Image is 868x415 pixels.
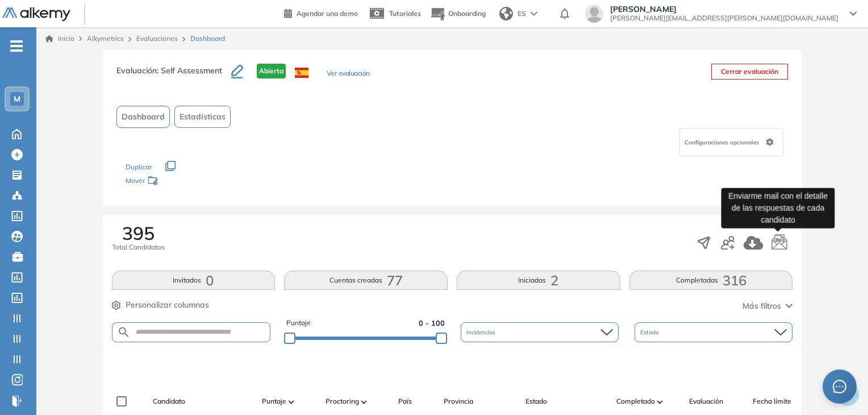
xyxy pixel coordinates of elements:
[295,68,308,78] img: ESP
[112,271,276,290] button: Invitados0
[112,299,209,311] button: Personalizar columnas
[284,271,448,290] button: Cuentas creadas77
[461,322,619,342] div: Incidencias
[174,106,231,128] button: Estadísticas
[262,396,286,406] span: Puntaje
[640,328,661,337] span: Estado
[297,9,358,18] span: Agendar una demo
[289,400,294,404] img: [missing "en.ARROW_ALT" translation]
[157,65,222,76] span: : Self Assessment
[610,14,838,23] span: [PERSON_NAME][EMAIL_ADDRESS][PERSON_NAME][DOMAIN_NAME]
[742,300,792,312] button: Más filtros
[361,400,367,404] img: [missing "en.ARROW_ALT" translation]
[398,396,412,406] span: País
[685,138,761,147] span: Configuraciones opcionales
[257,64,286,78] span: Abierta
[136,34,178,43] a: Evaluaciones
[657,400,663,404] img: [missing "en.ARROW_ALT" translation]
[87,34,124,43] span: Alkymetrics
[518,9,526,19] span: ES
[10,45,23,47] i: -
[122,111,165,123] span: Dashboard
[45,34,74,44] a: Inicio
[389,9,421,18] span: Tutoriales
[610,5,838,14] span: [PERSON_NAME]
[116,64,231,88] h3: Evaluación
[430,2,486,26] button: Onboarding
[116,106,170,128] button: Dashboard
[466,328,498,337] span: Incidencias
[153,396,185,406] span: Candidato
[457,271,620,290] button: Iniciadas2
[419,318,445,329] span: 0 - 100
[525,396,547,406] span: Estado
[286,318,311,329] span: Puntaje
[444,396,473,406] span: Provincia
[635,322,792,342] div: Estado
[126,171,239,192] div: Mover
[629,271,793,290] button: Completadas316
[833,380,846,393] span: message
[325,396,359,406] span: Proctoring
[616,396,655,406] span: Completado
[531,11,537,16] img: arrow
[117,325,131,339] img: SEARCH_ALT
[499,7,513,20] img: world
[721,188,835,228] div: Enviarme mail con el detalle de las respuestas de cada candidato
[122,224,155,242] span: 395
[448,9,486,18] span: Onboarding
[753,396,791,406] span: Fecha límite
[711,64,788,80] button: Cerrar evaluación
[679,128,783,156] div: Configuraciones opcionales
[126,299,209,311] span: Personalizar columnas
[742,300,781,312] span: Más filtros
[190,34,225,44] span: Dashboard
[112,242,165,252] span: Total Candidatos
[180,111,226,123] span: Estadísticas
[327,68,370,80] button: Ver evaluación
[126,163,152,171] span: Duplicar
[2,7,70,22] img: Logo
[14,94,20,103] span: M
[284,6,358,19] a: Agendar una demo
[689,396,723,406] span: Evaluación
